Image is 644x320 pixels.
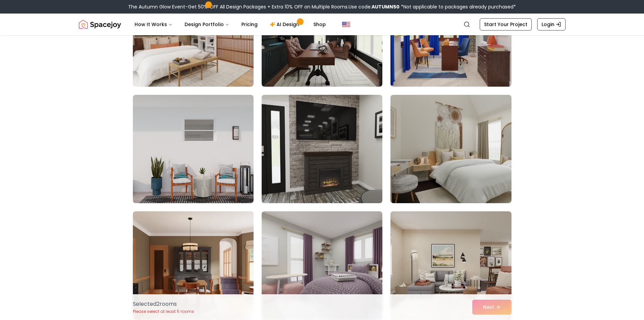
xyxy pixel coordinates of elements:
[79,18,121,31] a: Spacejoy
[129,18,331,31] nav: Main
[129,18,178,31] button: How It Works
[236,18,263,31] a: Pricing
[133,211,254,320] img: Room room-25
[259,92,385,206] img: Room room-23
[179,18,235,31] button: Design Portfolio
[79,18,121,31] img: Spacejoy Logo
[480,18,532,30] a: Start Your Project
[264,18,307,31] a: AI Design
[390,211,511,320] img: Room room-27
[372,3,400,10] b: AUTUMN50
[342,20,350,28] img: United States
[349,3,400,10] span: Use code:
[537,18,566,30] a: Login
[133,309,194,314] p: Please select at least 5 rooms
[390,95,511,203] img: Room room-24
[308,18,331,31] a: Shop
[133,300,194,308] p: Selected 2 room s
[79,14,566,35] nav: Global
[400,3,516,10] span: *Not applicable to packages already purchased*
[133,95,254,203] img: Room room-22
[262,211,382,320] img: Room room-26
[128,3,516,10] div: The Autumn Glow Event-Get 50% OFF All Design Packages + Extra 10% OFF on Multiple Rooms.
